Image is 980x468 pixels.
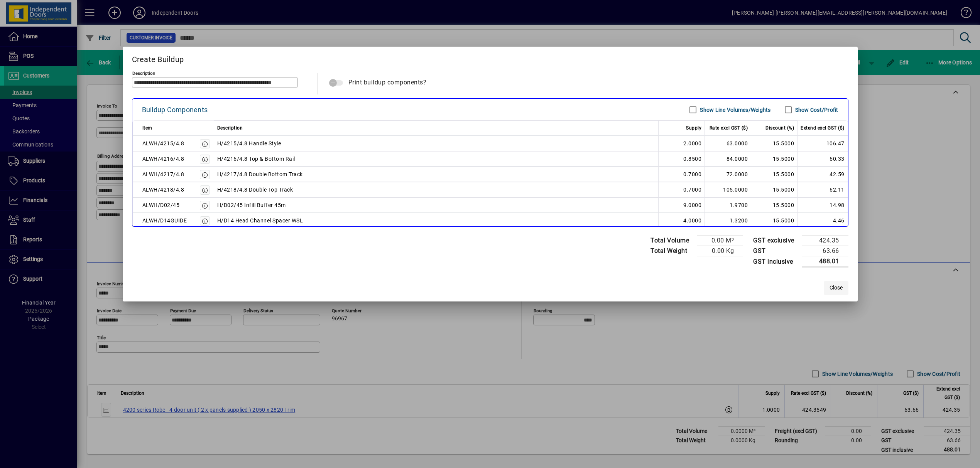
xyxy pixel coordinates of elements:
[659,167,705,182] td: 0.7000
[708,200,748,210] div: 1.9700
[708,216,748,225] div: 1.3200
[749,256,802,267] td: GST inclusive
[708,154,748,163] div: 84.0000
[142,170,184,179] div: ALWH/4217/4.8
[214,167,659,182] td: H/4217/4.8 Double Bottom Track
[802,246,848,256] td: 63.66
[830,284,843,292] span: Close
[798,151,848,167] td: 60.33
[123,47,858,69] h2: Create Buildup
[751,213,798,228] td: 15.5000
[348,79,427,86] span: Print buildup components?
[217,123,243,133] span: Description
[142,200,180,210] div: ALWH/D02/45
[794,106,838,114] label: Show Cost/Profit
[697,246,743,256] td: 0.00 Kg
[801,123,845,133] span: Extend excl GST ($)
[142,154,184,163] div: ALWH/4216/4.8
[142,185,184,194] div: ALWH/4218/4.8
[142,104,208,116] div: Buildup Components
[802,256,848,267] td: 488.01
[697,236,743,246] td: 0.00 M³
[214,151,659,167] td: H/4216/4.8 Top & Bottom Rail
[802,236,848,246] td: 424.35
[214,182,659,197] td: H/4218/4.8 Double Top Track
[751,197,798,213] td: 15.5000
[142,123,152,133] span: Item
[751,151,798,167] td: 15.5000
[751,182,798,197] td: 15.5000
[659,182,705,197] td: 0.7000
[142,139,184,148] div: ALWH/4215/4.8
[659,136,705,151] td: 2.0000
[698,106,770,114] label: Show Line Volumes/Weights
[132,71,155,76] mat-label: Description
[710,123,748,133] span: Rate excl GST ($)
[824,281,848,295] button: Close
[749,236,802,246] td: GST exclusive
[659,213,705,228] td: 4.0000
[798,136,848,151] td: 106.47
[214,197,659,213] td: H/D02/45 Infill Buffer 45m
[214,213,659,228] td: H/D14 Head Channel Spacer WSL
[214,136,659,151] td: H/4215/4.8 Handle Style
[708,185,748,194] div: 105.0000
[798,167,848,182] td: 42.59
[142,216,187,225] div: ALWH/D14GUIDE
[659,197,705,213] td: 9.0000
[751,167,798,182] td: 15.5000
[749,246,802,256] td: GST
[798,182,848,197] td: 62.11
[686,123,701,133] span: Supply
[708,170,748,179] div: 72.0000
[659,151,705,167] td: 0.8500
[765,123,794,133] span: Discount (%)
[647,236,697,246] td: Total Volume
[798,197,848,213] td: 14.98
[708,139,748,148] div: 63.0000
[798,213,848,228] td: 4.46
[751,136,798,151] td: 15.5000
[647,246,697,256] td: Total Weight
